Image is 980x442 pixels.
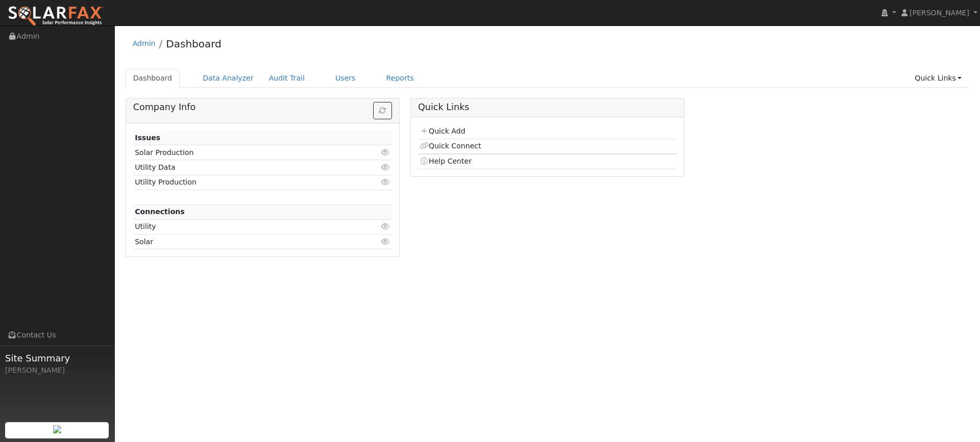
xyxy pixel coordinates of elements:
td: Solar [133,235,350,249]
a: Quick Connect [420,142,481,150]
i: Click to view [381,164,390,171]
a: Users [328,69,363,88]
a: Data Analyzer [195,69,261,88]
td: Utility [133,219,350,234]
div: [PERSON_NAME] [5,365,109,376]
img: retrieve [53,425,61,433]
a: Dashboard [126,69,180,88]
td: Solar Production [133,145,350,160]
span: Site Summary [5,351,109,365]
i: Click to view [381,238,390,245]
i: Click to view [381,223,390,230]
a: Reports [379,69,422,88]
img: SolarFax [8,6,104,27]
a: Dashboard [166,38,222,50]
a: Audit Trail [261,69,312,88]
a: Help Center [420,157,472,165]
strong: Connections [135,207,185,216]
td: Utility Production [133,175,350,190]
a: Quick Add [420,127,465,135]
span: [PERSON_NAME] [910,9,969,17]
i: Click to view [381,149,390,156]
a: Admin [133,39,156,47]
i: Click to view [381,178,390,186]
strong: Issues [135,134,160,142]
a: Quick Links [907,69,969,88]
h5: Company Info [133,102,392,113]
h5: Quick Links [418,102,677,113]
td: Utility Data [133,160,350,175]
